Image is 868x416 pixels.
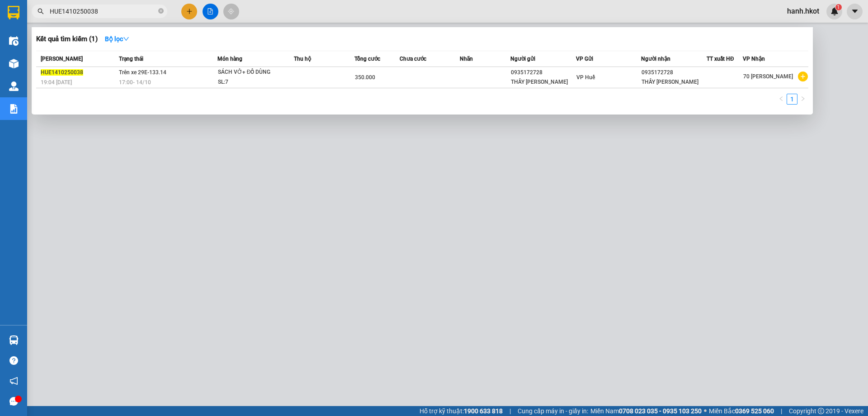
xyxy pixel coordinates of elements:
[797,94,808,105] button: right
[787,94,797,105] li: 1
[460,56,473,62] span: Nhãn
[50,6,156,16] input: Tìm tên, số ĐT hoặc mã đơn
[36,34,98,44] h3: Kết quả tìm kiếm ( 1 )
[743,56,765,62] span: VP Nhận
[797,94,808,105] li: Next Page
[776,94,787,105] li: Previous Page
[8,6,19,19] img: logo-vxr
[510,56,535,62] span: Người gửi
[641,56,670,62] span: Người nhận
[119,79,151,86] span: 17:00 - 14/10
[119,56,143,62] span: Trạng thái
[707,56,734,62] span: TT xuất HĐ
[9,356,18,365] span: question-circle
[119,69,166,76] span: Trên xe 29E-133.14
[218,67,286,77] div: SÁCH VỞ+ ĐỒ DÙNG
[294,56,311,62] span: Thu hộ
[511,77,576,87] div: THẦY [PERSON_NAME]
[158,7,164,16] span: close-circle
[9,104,19,114] img: solution-icon
[9,81,19,91] img: warehouse-icon
[355,74,375,81] span: 350.000
[798,72,808,81] span: plus-circle
[576,74,595,81] span: VP Huế
[9,377,18,385] span: notification
[576,56,593,62] span: VP Gửi
[38,8,44,14] span: search
[511,68,576,77] div: 0935172728
[158,8,164,14] span: close-circle
[105,35,129,43] strong: Bộ lọc
[9,335,19,345] img: warehouse-icon
[218,77,286,87] div: SL: 7
[642,77,706,87] div: THẦY [PERSON_NAME]
[743,73,793,80] span: 70 [PERSON_NAME]
[41,79,72,86] span: 19:04 [DATE]
[787,94,797,104] a: 1
[778,96,784,101] span: left
[642,68,706,77] div: 0935172728
[98,32,137,46] button: Bộ lọcdown
[123,36,129,42] span: down
[41,56,83,62] span: [PERSON_NAME]
[9,59,19,68] img: warehouse-icon
[400,56,426,62] span: Chưa cước
[776,94,787,105] button: left
[9,36,19,46] img: warehouse-icon
[800,96,806,101] span: right
[9,397,18,406] span: message
[217,56,242,62] span: Món hàng
[41,69,83,76] span: HUE1410250038
[354,56,380,62] span: Tổng cước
